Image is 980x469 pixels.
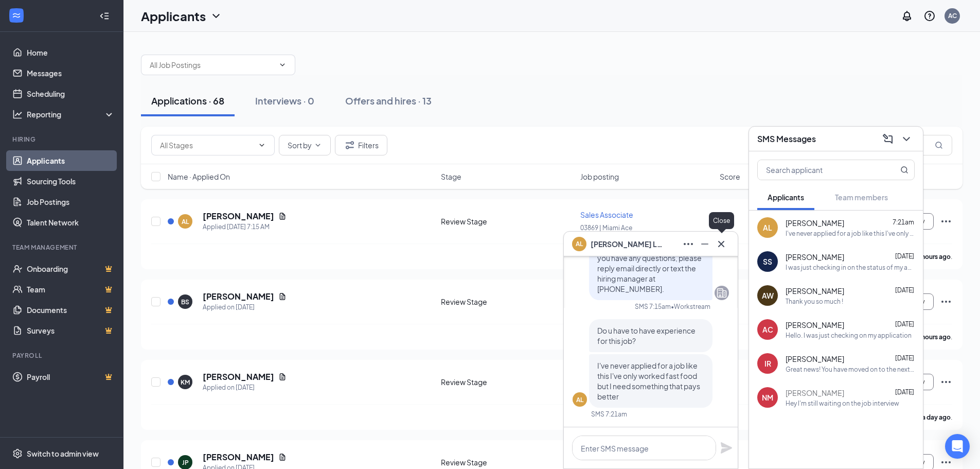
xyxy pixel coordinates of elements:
div: Offers and hires · 13 [345,94,432,107]
span: Sales Associate [580,210,633,219]
div: Interviews · 0 [255,94,314,107]
span: [PERSON_NAME] [786,388,844,398]
div: AW [762,290,774,301]
div: AC [762,324,773,335]
svg: Document [278,292,287,301]
a: TeamCrown [27,279,115,300]
div: AC [948,11,957,20]
span: [DATE] [895,252,914,260]
svg: Document [278,373,287,381]
span: Job posting [580,171,619,182]
b: 18 hours ago [913,333,951,341]
svg: Ellipses [940,456,952,468]
div: Review Stage [441,377,574,387]
div: JP [182,458,189,467]
input: All Stages [160,140,254,151]
svg: ChevronDown [314,141,322,149]
span: • Workstream [671,302,710,311]
span: Do u have to have experience for this job? [597,326,696,345]
input: Search applicant [758,160,880,180]
button: Filter Filters [335,135,387,155]
a: Sourcing Tools [27,171,115,192]
div: Switch to admin view [27,448,99,459]
a: Home [27,42,115,63]
span: [PERSON_NAME] [786,286,844,296]
div: Review Stage [441,297,574,307]
svg: Cross [715,238,727,250]
div: KM [181,378,190,387]
button: Cross [713,236,729,252]
svg: WorkstreamLogo [11,10,22,21]
svg: QuestionInfo [923,10,936,22]
svg: Minimize [699,238,711,250]
div: IR [764,358,771,369]
span: [PERSON_NAME] [786,218,844,228]
svg: Ellipses [940,296,952,308]
a: Applicants [27,150,115,171]
div: Payroll [12,351,113,360]
div: Applied [DATE] 7:15 AM [203,222,287,232]
button: Ellipses [680,236,697,252]
div: Review Stage [441,216,574,227]
div: AL [182,217,189,226]
div: SS [763,256,772,267]
span: 7:21am [893,218,914,226]
b: 6 hours ago [917,253,951,260]
span: I've never applied for a job like this I've only worked fast food but I need something that pays ... [597,361,700,401]
div: Hiring [12,135,113,144]
h5: [PERSON_NAME] [203,291,274,302]
a: OnboardingCrown [27,258,115,279]
svg: MagnifyingGlass [935,141,943,149]
button: Plane [720,442,733,454]
span: Stage [441,171,461,182]
svg: ComposeMessage [882,133,894,145]
h1: Applicants [141,7,206,25]
span: [PERSON_NAME] [786,354,844,364]
svg: Ellipses [940,215,952,228]
svg: Ellipses [682,238,694,250]
span: [DATE] [895,320,914,328]
a: Messages [27,63,115,83]
div: AL [576,395,583,404]
svg: Ellipses [940,376,952,388]
div: Applied on [DATE] [203,302,287,312]
div: Review Stage [441,457,574,467]
span: [PERSON_NAME] [786,252,844,262]
span: [DATE] [895,286,914,294]
button: ComposeMessage [880,131,896,147]
div: I've never applied for a job like this I've only worked fast food but I need something that pays ... [786,229,915,238]
a: PayrollCrown [27,367,115,387]
button: Minimize [697,236,713,252]
span: [DATE] [895,388,914,396]
svg: Document [278,453,287,461]
span: Team members [835,193,888,202]
h5: [PERSON_NAME] [203,371,274,383]
svg: Company [716,287,728,299]
div: SMS 7:15am [635,302,671,311]
h5: [PERSON_NAME] [203,211,274,222]
svg: Analysis [12,109,23,119]
div: Open Intercom Messenger [945,434,970,459]
svg: ChevronDown [278,61,287,69]
div: Applied on [DATE] [203,383,287,393]
span: [DATE] [895,354,914,362]
svg: ChevronDown [900,133,913,145]
span: Sort by [288,142,312,149]
div: Close [709,212,734,229]
div: Thank you so much ! [786,297,843,306]
span: Score [720,171,740,182]
div: SMS 7:21am [591,410,627,419]
a: Scheduling [27,83,115,104]
svg: Filter [344,139,356,151]
h3: SMS Messages [757,133,816,145]
a: Job Postings [27,192,115,212]
svg: ChevronDown [258,141,266,149]
span: Name · Applied On [168,171,230,182]
div: NM [762,392,773,403]
span: [PERSON_NAME] [786,320,844,330]
input: All Job Postings [150,59,274,71]
div: BS [181,298,189,306]
div: Team Management [12,243,113,252]
svg: Settings [12,448,23,459]
span: [PERSON_NAME] Lake [591,238,663,250]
